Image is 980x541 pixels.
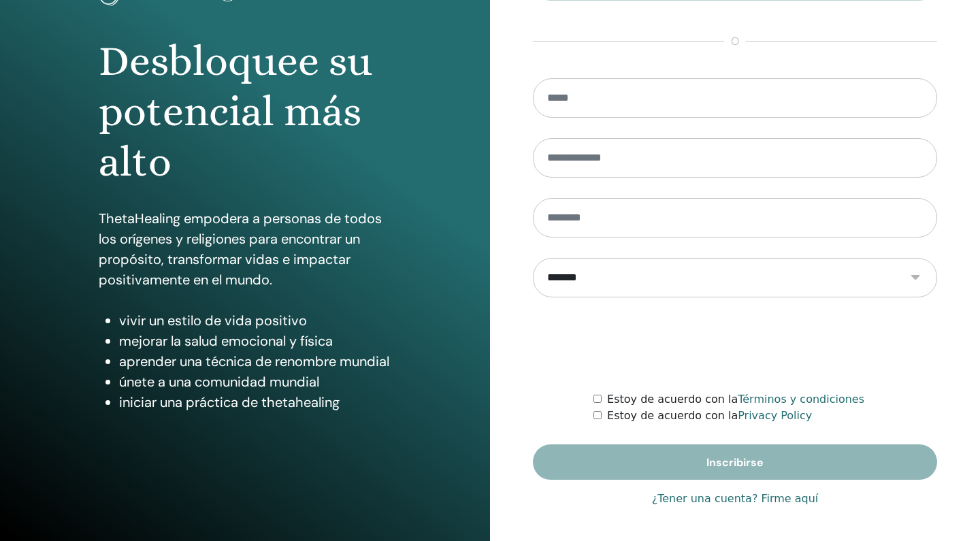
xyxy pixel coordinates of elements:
[119,331,391,351] li: mejorar la salud emocional y física
[724,33,746,50] span: o
[652,491,819,507] a: ¿Tener una cuenta? Firme aquí
[119,310,391,331] li: vivir un estilo de vida positivo
[119,372,391,392] li: únete a una comunidad mundial
[607,391,864,408] label: Estoy de acuerdo con la
[119,392,391,412] li: iniciar una práctica de thetahealing
[738,393,864,406] a: Términos y condiciones
[632,318,838,371] iframe: reCAPTCHA
[99,208,391,290] p: ThetaHealing empodera a personas de todos los orígenes y religiones para encontrar un propósito, ...
[738,409,812,422] a: Privacy Policy
[119,351,391,372] li: aprender una técnica de renombre mundial
[99,36,391,188] h1: Desbloquee su potencial más alto
[607,408,812,424] label: Estoy de acuerdo con la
